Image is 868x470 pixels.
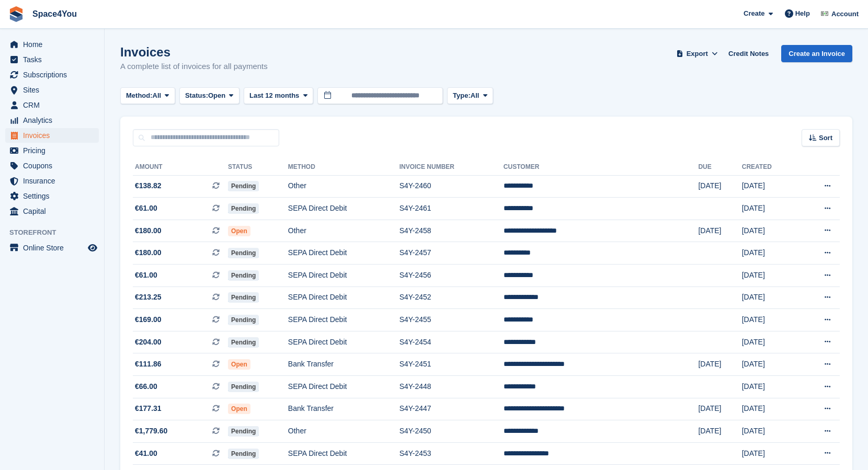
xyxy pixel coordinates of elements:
span: Pending [228,270,259,281]
td: [DATE] [742,376,798,398]
td: S4Y-2458 [399,220,504,242]
td: S4Y-2454 [399,331,504,353]
span: €1,779.60 [135,426,167,437]
th: Method [288,159,399,176]
a: menu [5,240,99,255]
a: menu [5,158,99,173]
span: Status: [185,90,208,101]
p: A complete list of invoices for all payments [120,61,268,73]
button: Export [674,45,720,62]
td: [DATE] [742,309,798,331]
img: Finn-Kristof Kausch [819,8,830,19]
span: Storefront [9,227,104,238]
a: Credit Notes [724,45,773,62]
img: stora-icon-8386f47178a22dfd0bd8f6a31ec36ba5ce8667c1dd55bd0f319d3a0aa187defe.svg [8,6,24,22]
span: €61.00 [135,203,157,214]
th: Invoice Number [399,159,504,176]
a: menu [5,189,99,203]
td: [DATE] [698,398,741,420]
th: Created [742,159,798,176]
span: Pending [228,248,259,258]
td: Bank Transfer [288,353,399,376]
span: Capital [23,204,86,219]
a: Create an Invoice [781,45,852,62]
span: Pending [228,449,259,459]
span: Pending [228,426,259,437]
td: [DATE] [698,220,741,242]
span: Type: [453,90,471,101]
span: €213.25 [135,292,162,303]
td: Other [288,420,399,443]
span: €138.82 [135,180,162,191]
a: menu [5,204,99,219]
span: Export [687,49,708,59]
td: SEPA Direct Debit [288,442,399,465]
span: Online Store [23,240,86,255]
span: €180.00 [135,225,162,236]
span: All [471,90,479,101]
span: Invoices [23,128,86,143]
span: Pending [228,382,259,392]
span: Last 12 months [249,90,299,101]
span: Sites [23,83,86,97]
th: Amount [133,159,228,176]
a: Preview store [86,242,99,254]
td: SEPA Direct Debit [288,286,399,309]
td: [DATE] [742,175,798,198]
span: Sort [819,133,832,143]
th: Status [228,159,288,176]
span: Open [228,404,250,414]
td: [DATE] [742,420,798,443]
span: Open [228,226,250,236]
a: Space4You [28,5,81,22]
span: €169.00 [135,314,162,325]
span: Insurance [23,174,86,188]
span: Subscriptions [23,67,86,82]
a: menu [5,128,99,143]
td: SEPA Direct Debit [288,265,399,287]
td: [DATE] [742,220,798,242]
span: Open [228,359,250,370]
button: Method: All [120,87,175,105]
span: Create [744,8,764,19]
td: SEPA Direct Debit [288,309,399,331]
span: All [153,90,162,101]
span: €66.00 [135,381,157,392]
a: menu [5,143,99,158]
td: [DATE] [742,442,798,465]
th: Customer [504,159,699,176]
button: Status: Open [179,87,239,105]
button: Type: All [447,87,493,105]
h1: Invoices [120,45,268,59]
a: menu [5,52,99,67]
td: S4Y-2448 [399,376,504,398]
td: Other [288,175,399,198]
span: Method: [126,90,153,101]
td: [DATE] [742,331,798,353]
td: S4Y-2455 [399,309,504,331]
button: Last 12 months [244,87,313,105]
td: S4Y-2460 [399,175,504,198]
td: SEPA Direct Debit [288,331,399,353]
a: menu [5,83,99,97]
td: [DATE] [742,353,798,376]
span: €204.00 [135,337,162,348]
span: Coupons [23,158,86,173]
td: [DATE] [742,265,798,287]
td: SEPA Direct Debit [288,242,399,265]
span: €61.00 [135,270,157,281]
span: Home [23,37,86,52]
span: Pricing [23,143,86,158]
td: [DATE] [742,286,798,309]
span: Pending [228,181,259,191]
td: S4Y-2453 [399,442,504,465]
td: S4Y-2456 [399,265,504,287]
td: [DATE] [698,353,741,376]
td: [DATE] [742,198,798,220]
span: €180.00 [135,247,162,258]
td: S4Y-2447 [399,398,504,420]
td: [DATE] [698,420,741,443]
a: menu [5,37,99,52]
span: Pending [228,203,259,214]
span: Help [795,8,810,19]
